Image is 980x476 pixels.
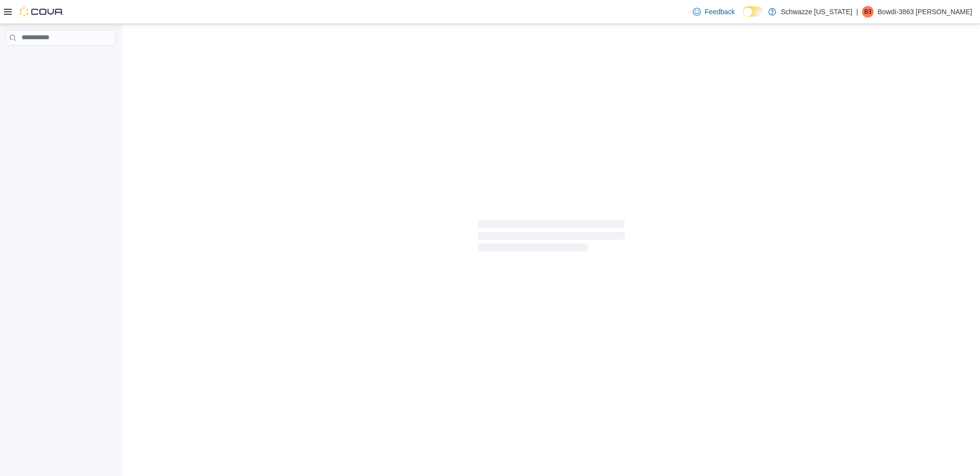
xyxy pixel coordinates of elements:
a: Feedback [689,2,738,22]
span: B3 [864,6,872,18]
div: Bowdi-3863 Thompson [862,6,874,18]
p: Bowdi-3863 [PERSON_NAME] [878,6,972,18]
nav: Complex example [6,48,116,71]
p: | [856,6,858,18]
span: Feedback [705,7,735,17]
p: Schwazze [US_STATE] [781,6,853,18]
img: Cova [20,7,64,17]
span: Loading [478,222,625,253]
input: Dark Mode [743,6,763,17]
